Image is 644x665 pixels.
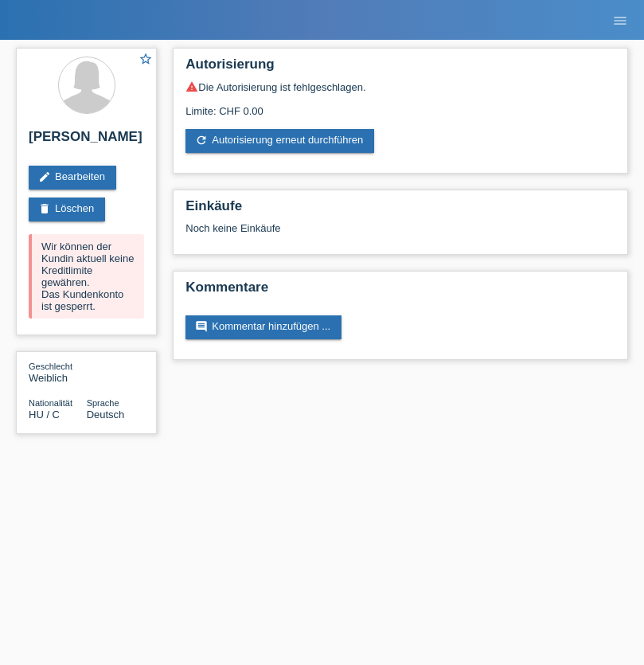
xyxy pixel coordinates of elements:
div: Die Autorisierung ist fehlgeschlagen. [185,80,615,93]
i: warning [185,80,198,93]
span: Ungarn / C / 27.02.2021 [29,409,60,421]
span: Nationalität [29,398,72,408]
i: star_border [139,52,153,66]
div: Weiblich [29,360,87,384]
span: Deutsch [87,409,125,421]
a: deleteLöschen [29,198,105,221]
h2: [PERSON_NAME] [29,129,144,153]
div: Limite: CHF 0.00 [185,93,615,117]
i: comment [195,320,208,333]
a: commentKommentar hinzufügen ... [185,315,342,339]
a: editBearbeiten [29,166,116,190]
a: menu [604,15,636,25]
span: Sprache [87,398,119,408]
i: edit [38,170,51,183]
div: Wir können der Kundin aktuell keine Kreditlimite gewähren. Das Kundenkonto ist gesperrt. [29,234,144,319]
a: refreshAutorisierung erneut durchführen [185,129,374,153]
h2: Einkäufe [185,198,615,222]
i: refresh [195,134,208,147]
h2: Kommentare [185,280,615,303]
h2: Autorisierung [185,57,615,80]
div: Noch keine Einkäufe [185,222,615,246]
a: star_border [139,52,153,68]
span: Geschlecht [29,362,72,371]
i: menu [612,13,628,29]
i: delete [38,202,51,215]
